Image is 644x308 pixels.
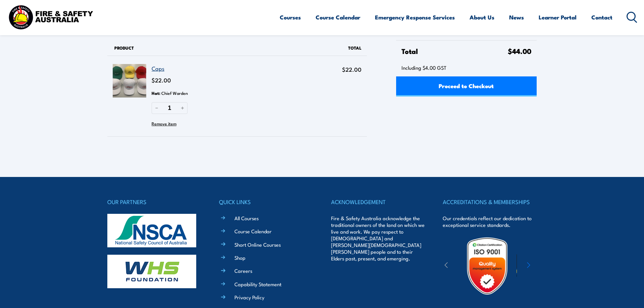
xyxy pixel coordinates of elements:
span: Product [114,45,134,51]
h4: ACCREDITATIONS & MEMBERSHIPS [443,197,537,206]
a: Caps [152,64,164,72]
a: Short Online Courses [234,241,281,248]
a: Proceed to Checkout [396,76,537,97]
a: About Us [470,8,494,26]
button: Reduce quantity of Caps [152,102,162,114]
a: News [509,8,524,26]
p: Including $4.00 GST [401,64,531,71]
a: Learner Portal [539,8,577,26]
h4: ACKNOWLEDGEMENT [331,197,425,206]
p: Fire & Safety Australia acknowledge the traditional owners of the land on which we live and work.... [331,215,425,262]
input: Quantity of Caps in your cart. [162,102,177,114]
span: Total [401,46,508,56]
a: Capability Statement [234,281,281,288]
button: Increase quantity of Caps [177,102,187,114]
button: Remove Caps from cart [152,118,176,128]
img: Caps [113,64,146,98]
img: whs-logo-footer [107,255,196,288]
p: Our credentials reflect our dedication to exceptional service standards. [443,215,537,228]
span: $22.00 [152,76,171,84]
h4: QUICK LINKS [219,197,313,206]
a: Careers [234,267,252,274]
span: Chief Warden [161,88,188,98]
a: Course Calendar [234,228,272,235]
a: Emergency Response Services [375,8,455,26]
a: Privacy Policy [234,294,264,301]
a: Contact [591,8,612,26]
h4: OUR PARTNERS [107,197,201,206]
a: Shop [234,254,246,261]
span: Proceed to Checkout [439,77,494,95]
a: Course Calendar [316,8,360,26]
span: Total [348,45,362,51]
img: Untitled design (19) [458,237,517,295]
img: nsca-logo-footer [107,214,196,247]
a: Courses [280,8,301,26]
a: All Courses [234,214,259,222]
img: ewpa-logo [517,254,575,278]
span: $44.00 [508,45,531,56]
span: Hat : [152,88,160,98]
span: $22.00 [342,65,362,73]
